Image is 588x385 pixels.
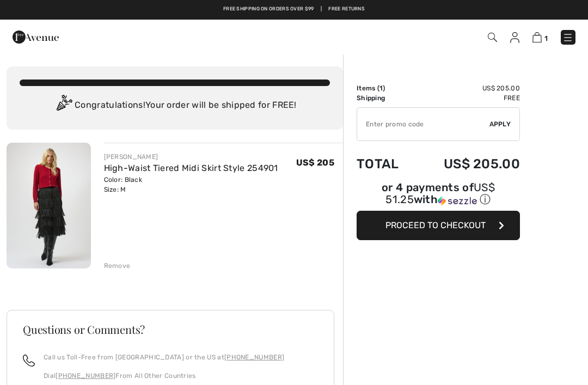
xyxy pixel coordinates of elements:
[23,355,35,366] img: call
[7,143,91,268] img: High-Waist Tiered Midi Skirt Style 254901
[415,83,520,93] td: US$ 205.00
[357,108,489,140] input: Promo code
[357,93,415,103] td: Shipping
[23,324,318,335] h3: Questions or Comments?
[562,32,573,43] img: Menu
[104,175,278,194] div: Color: Black Size: M
[532,32,542,42] img: Shopping Bag
[13,31,59,41] a: 1ère Avenue
[321,5,322,13] span: |
[544,34,548,42] span: 1
[104,152,278,162] div: [PERSON_NAME]
[224,353,284,361] a: [PHONE_NUMBER]
[510,32,519,43] img: My Info
[357,182,520,207] div: or 4 payments of with
[104,163,278,173] a: High-Waist Tiered Midi Skirt Style 254901
[415,145,520,182] td: US$ 205.00
[53,95,75,117] img: Congratulation2.svg
[357,145,415,182] td: Total
[296,157,334,168] span: US$ 205
[328,5,365,13] a: Free Returns
[385,220,486,230] span: Proceed to Checkout
[379,84,383,92] span: 1
[223,5,314,13] a: Free shipping on orders over $99
[489,119,511,129] span: Apply
[415,93,520,103] td: Free
[56,372,115,380] a: [PHONE_NUMBER]
[13,26,59,48] img: 1ère Avenue
[357,83,415,93] td: Items ( )
[20,95,330,117] div: Congratulations! Your order will be shipped for FREE!
[357,182,520,211] div: or 4 payments ofUS$ 51.25withSezzle Click to learn more about Sezzle
[488,33,497,42] img: Search
[104,261,131,271] div: Remove
[532,30,548,44] a: 1
[438,196,477,206] img: Sezzle
[44,371,284,381] p: Dial From All Other Countries
[44,352,284,362] p: Call us Toll-Free from [GEOGRAPHIC_DATA] or the US at
[357,211,520,240] button: Proceed to Checkout
[385,181,495,206] span: US$ 51.25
